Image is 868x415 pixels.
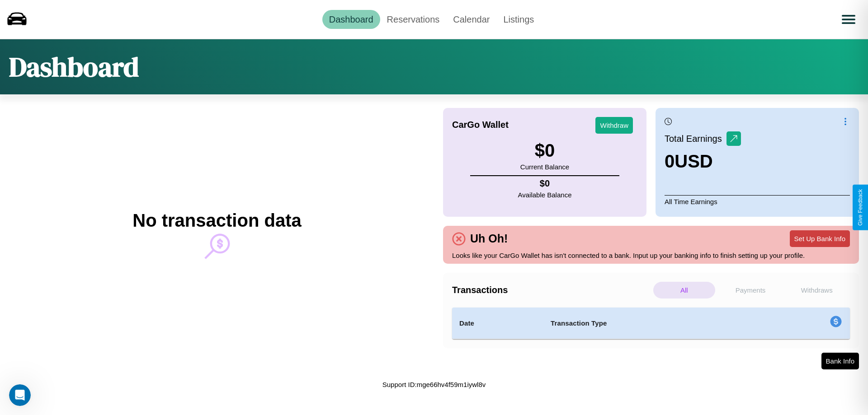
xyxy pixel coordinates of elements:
[551,318,756,329] h4: Transaction Type
[446,10,496,29] a: Calendar
[595,117,633,134] button: Withdraw
[132,210,301,231] h2: No transaction data
[518,178,572,189] h4: $ 0
[9,48,139,85] h1: Dashboard
[452,285,651,295] h4: Transactions
[857,189,863,226] div: Give Feedback
[520,140,569,161] h3: $ 0
[665,195,850,208] p: All Time Earnings
[520,161,569,173] p: Current Balance
[720,282,782,298] p: Payments
[459,318,536,329] h4: Date
[790,230,850,247] button: Set Up Bank Info
[382,378,486,391] p: Support ID: mge66hv4f59m1iywl8v
[9,384,31,406] iframe: Intercom live chat
[821,353,859,369] button: Bank Info
[518,189,572,201] p: Available Balance
[836,7,861,32] button: Open menu
[466,232,512,245] h4: Uh Oh!
[496,10,541,29] a: Listings
[665,131,726,147] p: Total Earnings
[665,151,741,172] h3: 0 USD
[452,249,850,261] p: Looks like your CarGo Wallet has isn't connected to a bank. Input up your banking info to finish ...
[786,282,848,298] p: Withdraws
[452,120,509,130] h4: CarGo Wallet
[452,308,850,339] table: simple table
[653,282,715,298] p: All
[322,10,380,29] a: Dashboard
[380,10,447,29] a: Reservations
